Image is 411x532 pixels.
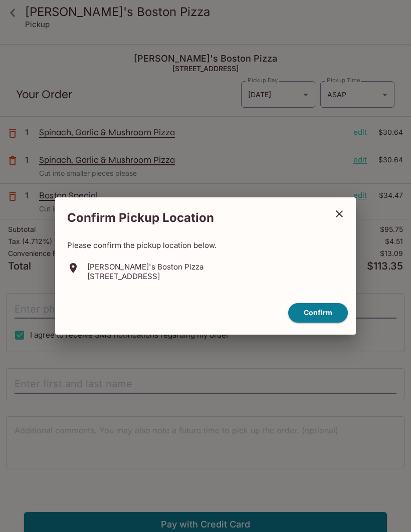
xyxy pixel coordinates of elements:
p: Please confirm the pickup location below. [67,240,344,250]
button: close [327,201,352,226]
button: confirm [288,303,348,323]
p: [PERSON_NAME]'s Boston Pizza [87,262,203,272]
h2: Confirm Pickup Location [55,205,327,230]
p: [STREET_ADDRESS] [87,272,203,281]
